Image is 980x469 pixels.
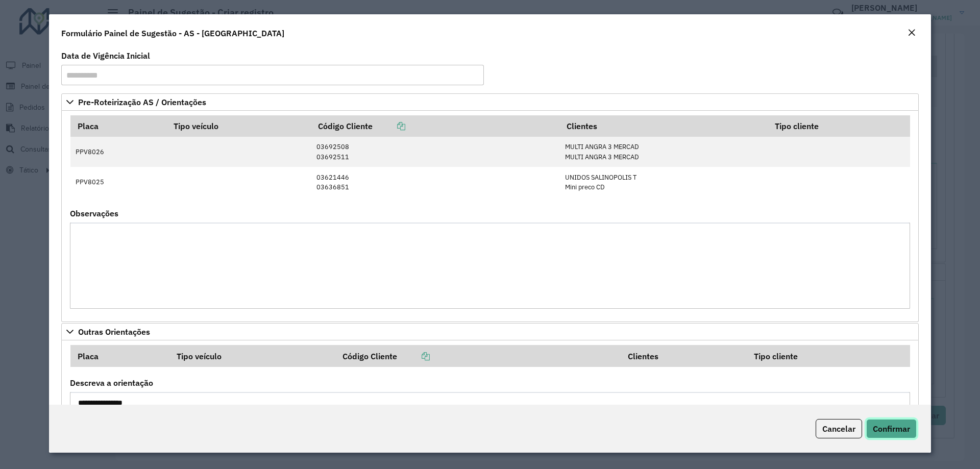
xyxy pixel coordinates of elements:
[61,50,150,62] label: Data de Vigência Inicial
[397,351,430,361] a: Copiar
[61,111,919,322] div: Pre-Roteirização AS / Orientações
[747,345,910,366] th: Tipo cliente
[816,419,862,438] button: Cancelar
[904,27,919,40] button: Close
[70,377,153,389] label: Descreva a orientação
[70,345,169,366] th: Placa
[70,115,167,137] th: Placa
[70,167,167,197] td: PPV8025
[621,345,747,366] th: Clientes
[866,419,917,438] button: Confirmar
[873,424,910,434] span: Confirmar
[768,115,910,137] th: Tipo cliente
[70,207,118,219] label: Observações
[311,137,560,167] td: 03692508 03692511
[78,98,206,106] span: Pre-Roteirização AS / Orientações
[560,167,768,197] td: UNIDOS SALINOPOLIS T Mini preco CD
[61,323,919,340] a: Outras Orientações
[311,167,560,197] td: 03621446 03636851
[78,328,150,336] span: Outras Orientações
[822,424,855,434] span: Cancelar
[560,137,768,167] td: MULTI ANGRA 3 MERCAD MULTI ANGRA 3 MERCAD
[908,29,916,37] em: Fechar
[61,27,284,39] h4: Formulário Painel de Sugestão - AS - [GEOGRAPHIC_DATA]
[311,115,560,137] th: Código Cliente
[166,115,311,137] th: Tipo veículo
[70,137,167,167] td: PPV8026
[560,115,768,137] th: Clientes
[169,345,335,366] th: Tipo veículo
[373,121,405,131] a: Copiar
[335,345,621,366] th: Código Cliente
[61,93,919,111] a: Pre-Roteirização AS / Orientações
